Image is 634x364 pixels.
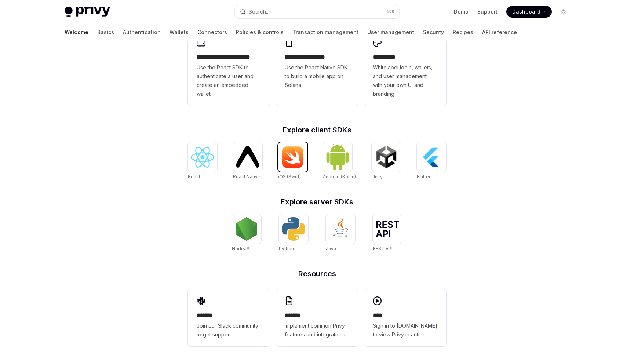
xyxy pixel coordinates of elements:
img: Unity [375,145,398,169]
span: Dashboard [512,8,540,15]
img: React Native [236,146,259,167]
span: NodeJS [232,246,249,251]
a: ReactReact [188,142,217,181]
a: ****Sign in to [DOMAIN_NAME] to view Privy in action. [364,289,446,346]
a: JavaJava [326,214,355,252]
a: Android (Kotlin)Android (Kotlin) [323,142,356,181]
img: Python [282,217,305,241]
span: React Native [233,174,260,179]
a: React NativeReact Native [233,142,262,181]
img: iOS (Swift) [281,146,305,168]
a: Security [423,23,444,41]
a: PythonPython [279,214,308,252]
a: NodeJSNodeJS [232,214,261,252]
a: FlutterFlutter [417,142,446,181]
span: Whitelabel login, wallets, and user management with your own UI and branding. [373,63,437,98]
a: Basics [97,23,114,41]
span: Flutter [417,174,430,179]
span: Implement common Privy features and integrations. [285,321,349,339]
a: Support [477,8,498,15]
button: Toggle dark mode [558,6,569,18]
a: REST APIREST API [373,214,402,252]
a: Dashboard [506,6,552,18]
span: Python [279,246,294,251]
h2: Resources [188,270,446,277]
a: API reference [482,23,517,41]
button: Search...⌘K [235,5,399,18]
span: React [188,174,200,179]
span: Join our Slack community to get support. [197,321,261,339]
a: Authentication [123,23,161,41]
span: Java [326,246,336,251]
a: User management [367,23,414,41]
a: Recipes [453,23,473,41]
span: ⌘ K [387,9,395,15]
a: **** *****Whitelabel login, wallets, and user management with your own UI and branding. [364,31,446,106]
h2: Explore client SDKs [188,126,446,134]
a: Welcome [65,23,88,41]
a: **** **Join our Slack community to get support. [188,289,270,346]
span: Use the React SDK to authenticate a user and create an embedded wallet. [197,63,261,98]
span: Sign in to [DOMAIN_NAME] to view Privy in action. [373,321,437,339]
span: Unity [372,174,383,179]
img: Java [329,217,352,241]
a: UnityUnity [372,142,401,181]
img: light logo [65,7,110,17]
img: Android (Kotlin) [326,143,349,171]
a: Policies & controls [236,23,284,41]
a: Wallets [170,23,189,41]
img: Flutter [420,145,443,169]
span: Use the React Native SDK to build a mobile app on Solana. [285,63,349,90]
img: REST API [376,221,399,237]
span: Android (Kotlin) [323,174,356,179]
a: **** **Implement common Privy features and integrations. [276,289,358,346]
a: Demo [454,8,469,15]
a: Connectors [197,23,227,41]
h2: Explore server SDKs [188,198,446,205]
img: NodeJS [235,217,258,241]
a: **** **** **** ***Use the React Native SDK to build a mobile app on Solana. [276,31,358,106]
a: Transaction management [292,23,358,41]
div: Search... [249,7,269,16]
a: iOS (Swift)iOS (Swift) [278,142,307,181]
img: React [191,147,214,168]
span: REST API [373,246,393,251]
span: iOS (Swift) [278,174,301,179]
